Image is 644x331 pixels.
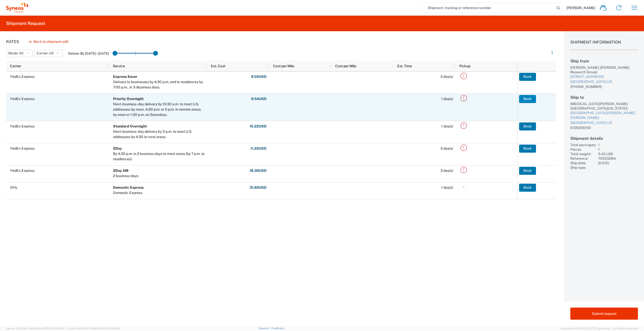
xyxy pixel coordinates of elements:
div: Next-business-day delivery by 10:30 a.m. to most U.S. addresses; by noon, 4:30 p.m. or 5 p.m. in ... [113,102,205,117]
div: By 4:30 p.m. in 2 business days to most areas (by 7 p.m. to residences). [113,151,205,162]
div: [GEOGRAPHIC_DATA][PERSON_NAME][PERSON_NAME] [570,111,638,120]
span: Carrier: All [37,51,54,56]
a: [GEOGRAPHIC_DATA][PERSON_NAME][PERSON_NAME][GEOGRAPHIC_DATA] US [570,111,638,125]
h2: Ship from [570,59,638,63]
div: Total packages: [570,143,596,147]
span: Cost per Mile [335,64,356,68]
button: Back to shipment edit [25,37,72,46]
span: Cost per Mile [273,64,294,68]
button: Book [519,184,536,192]
b: 2Day [113,146,122,150]
strong: 10.22 USD [250,124,266,129]
div: Next-business-day delivery by 3 p.m. to most U.S. addresses; by 4:30 to rural areas. [113,129,205,140]
button: Book [519,95,536,103]
a: Support [259,327,271,330]
div: Reference: [570,156,596,161]
div: Pieces [570,147,596,152]
span: FedEx Express [10,75,35,79]
input: Shipment, tracking or reference number [424,3,555,13]
b: 2Day AM [113,169,128,173]
span: Service [113,64,125,68]
h2: Shipment Request [6,20,45,26]
h2: Ship to [570,95,638,100]
span: 1 day(s) [441,97,453,101]
span: Est. Cost [211,64,225,68]
span: FedEx Express [10,146,35,150]
b: Express Saver [113,75,137,79]
span: 1 day(s) [441,185,453,189]
div: [PHONE_NUMBER] [570,84,638,89]
button: 9.54USD [251,95,267,103]
div: Ship date: [570,161,596,165]
a: Feedback [271,327,284,330]
div: 7050928A [598,156,638,161]
div: 6126256150 [570,125,638,130]
h2: Shipment details [570,136,638,141]
div: 0.45 LBS [598,152,638,156]
button: 31.60USD [249,184,267,192]
strong: 31.60 USD [250,185,266,190]
button: Book [519,122,536,130]
button: 10.22USD [249,122,267,130]
button: Book [519,73,536,81]
div: Delivery to businesses by 4:30 p.m. and to residences by 7:00 p.m., in 3-Business days. [113,79,205,90]
span: Est. Time [397,64,412,68]
span: Mode: All [8,51,23,56]
span: 2 day(s) [441,146,453,150]
strong: 9.05 USD [251,74,266,79]
span: Carrier [10,64,21,68]
h1: Shipment Information [570,40,638,50]
button: 11.22USD [250,145,267,153]
button: 9.05USD [251,73,267,81]
button: 18.30USD [249,167,267,175]
div: [STREET_ADDRESS] [570,74,638,79]
button: Mode: All [6,50,33,57]
label: Deliver By [DATE] - [DATE] [68,51,109,56]
div: [DATE] [598,161,638,165]
span: 2 day(s) [441,169,453,173]
a: [STREET_ADDRESS][GEOGRAPHIC_DATA] US [570,74,638,84]
span: [DATE] 10:04:51 [45,327,65,330]
span: 1 day(s) [441,124,453,128]
div: [MEDICAL_DATA][PERSON_NAME] ([GEOGRAPHIC_DATA][US_STATE]) [570,102,638,111]
strong: 9.54 USD [251,96,266,101]
div: Domestic Express [113,190,144,195]
span: DHL [10,185,18,189]
span: FedEx Express [10,124,35,128]
h1: Rates [6,39,19,44]
span: Pickup [459,64,470,68]
div: Total weight: [570,152,596,156]
strong: 11.22 USD [250,146,266,151]
div: [GEOGRAPHIC_DATA] US [570,79,638,84]
span: Copyright © [DATE]-[DATE] Agistix Inc., All Rights Reserved [560,326,638,331]
div: [GEOGRAPHIC_DATA] US [570,120,638,125]
div: Ship type: [570,165,596,170]
div: 1 [598,147,638,152]
div: 2 business days [113,173,138,179]
strong: 18.30 USD [250,168,266,173]
b: Domestic Express [113,185,144,189]
b: Priority Overnight [113,97,144,101]
button: Book [519,145,536,153]
span: [DATE] 08:10:16 [101,327,121,330]
span: [PERSON_NAME] [567,6,595,10]
span: Client: 2025.18.0-7346316 [67,327,121,330]
span: Server: 2025.18.0-daa1fe12ee7 [6,327,65,330]
span: FedEx Express [10,169,35,173]
div: [PERSON_NAME] ([PERSON_NAME] Research Group) [570,65,638,74]
span: 3 day(s) [440,75,453,79]
button: Submit request [570,308,638,320]
button: Book [519,167,536,175]
b: Standard Overnight [113,124,147,128]
span: FedEx Express [10,97,35,101]
div: 1 [598,143,638,147]
button: Carrier: All [34,50,63,57]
